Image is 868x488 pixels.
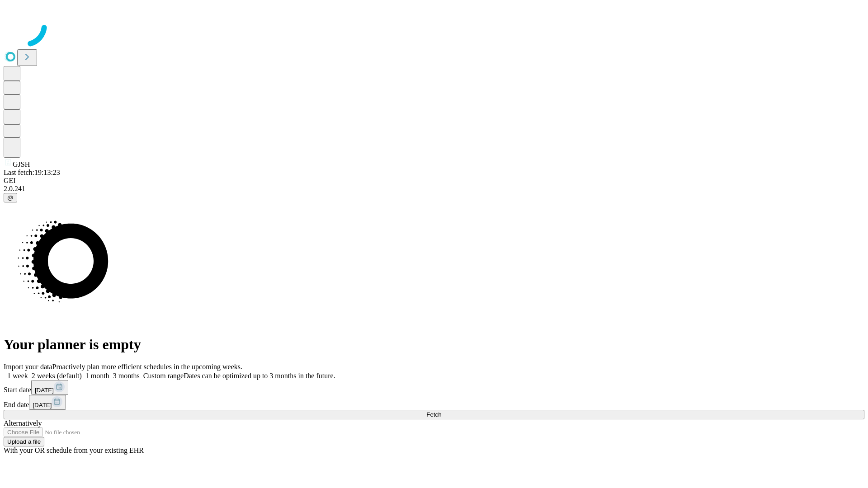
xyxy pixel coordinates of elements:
[4,193,17,202] button: @
[85,372,109,380] span: 1 month
[4,446,144,454] span: With your OR schedule from your existing EHR
[4,177,864,185] div: GEI
[4,437,44,446] button: Upload a file
[4,380,864,395] div: Start date
[52,363,242,371] span: Proactively plan more efficient schedules in the upcoming weeks.
[32,372,82,380] span: 2 weeks (default)
[33,402,52,408] span: [DATE]
[426,411,441,418] span: Fetch
[113,372,140,380] span: 3 months
[4,336,864,353] h1: Your planner is empty
[4,169,60,176] span: Last fetch: 19:13:23
[143,372,184,380] span: Custom range
[7,372,28,380] span: 1 week
[7,194,14,201] span: @
[4,185,864,193] div: 2.0.241
[4,410,864,419] button: Fetch
[184,372,335,380] span: Dates can be optimized up to 3 months in the future.
[35,387,54,394] span: [DATE]
[4,419,42,427] span: Alternatively
[4,363,52,371] span: Import your data
[31,380,68,395] button: [DATE]
[4,395,864,410] div: End date
[29,395,66,410] button: [DATE]
[13,160,30,168] span: GJSH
